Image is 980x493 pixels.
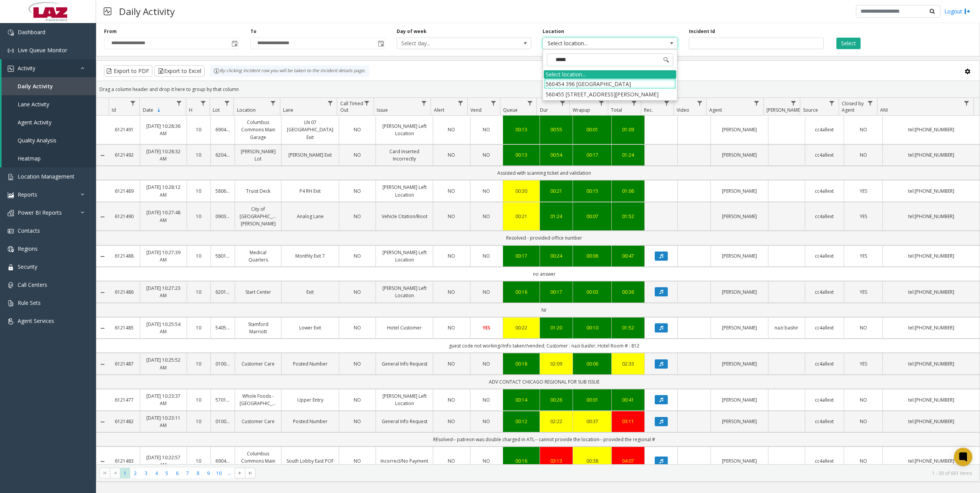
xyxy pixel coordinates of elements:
[578,288,607,296] a: 00:03
[109,303,980,317] td: Nr
[96,325,109,331] a: Collapse Details
[810,360,839,367] a: cc4allext
[715,252,763,260] a: [PERSON_NAME]
[104,28,117,35] label: From
[475,396,498,404] a: NO
[397,28,427,35] label: Day of week
[887,151,975,159] a: tel:[PHONE_NUMBER]
[689,28,715,35] label: Incident Id
[18,28,45,36] span: Dashboard
[96,361,109,367] a: Collapse Details
[810,252,839,260] a: cc4allext
[488,98,498,108] a: Vend Filter Menu
[616,252,640,260] a: 00:47
[8,66,14,72] img: 'icon'
[240,187,276,195] a: Truist Deck
[616,151,640,159] a: 01:24
[964,7,970,15] img: logout
[215,288,230,296] a: 620151
[578,360,607,367] div: 00:06
[752,98,762,108] a: Agent Filter Menu
[113,126,135,133] a: 6121491
[286,213,334,220] a: Analog Lane
[344,360,371,367] a: NO
[381,324,429,331] a: Hotel Customer
[810,396,839,404] a: cc4allext
[545,213,568,220] a: 01:24
[849,252,878,260] a: YES
[578,396,607,404] a: 00:01
[381,392,429,407] a: [PERSON_NAME] Left Location
[715,151,763,159] a: [PERSON_NAME]
[18,46,67,54] span: Live Queue Monitor
[849,396,878,404] a: NO
[192,288,206,296] a: 10
[508,252,535,260] div: 00:17
[849,213,878,220] a: YES
[109,339,980,353] td: guest code not working//info taken//vended; Customer : nazi bashir; Hotel Room # : 812
[344,396,371,404] a: NO
[438,126,465,133] a: NO
[192,187,206,195] a: 10
[381,213,429,220] a: Vehicle Citation/Boot
[286,324,334,331] a: Lower Exit
[344,213,371,220] a: NO
[18,83,53,90] span: Daily Activity
[849,151,878,159] a: NO
[715,360,763,367] a: [PERSON_NAME]
[578,187,607,195] a: 00:15
[525,98,535,108] a: Queue Filter Menu
[344,151,371,159] a: NO
[578,126,607,133] a: 00:01
[887,213,975,220] a: tel:[PHONE_NUMBER]
[18,299,41,306] span: Rule Sets
[694,98,705,108] a: Video Filter Menu
[8,174,14,180] img: 'icon'
[715,187,763,195] a: [PERSON_NAME]
[381,249,429,263] a: [PERSON_NAME] Left Location
[544,89,676,99] li: 560455 [STREET_ADDRESS][PERSON_NAME]
[344,252,371,260] a: NO
[578,151,607,159] a: 00:17
[887,288,975,296] a: tel:[PHONE_NUMBER]
[2,113,96,131] a: Agent Activity
[438,360,465,367] a: NO
[596,98,606,108] a: Wrapup Filter Menu
[475,187,498,195] a: NO
[215,252,230,260] a: 580166
[438,151,465,159] a: NO
[438,396,465,404] a: NO
[381,122,429,137] a: [PERSON_NAME] Left Location
[154,65,205,77] button: Export to Excel
[578,252,607,260] a: 00:06
[96,214,109,220] a: Collapse Details
[381,285,429,299] a: [PERSON_NAME] Left Location
[616,324,640,331] a: 01:52
[8,228,14,234] img: 'icon'
[545,151,568,159] div: 00:54
[616,288,640,296] a: 00:36
[545,360,568,367] div: 02:09
[545,396,568,404] a: 00:26
[215,360,230,367] a: 010016
[438,213,465,220] a: NO
[240,148,276,162] a: [PERSON_NAME] Lot
[558,98,568,108] a: Dur Filter Menu
[419,98,429,108] a: Issue Filter Menu
[860,324,867,331] span: NO
[192,252,206,260] a: 10
[215,213,230,220] a: 090300
[113,396,135,404] a: 6121477
[475,151,498,159] a: NO
[240,288,276,296] a: Start Center
[8,48,14,54] img: 'icon'
[849,288,878,296] a: YES
[483,188,490,194] span: NO
[616,396,640,404] a: 00:41
[109,166,980,180] td: Assisted with scanning ticket and validation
